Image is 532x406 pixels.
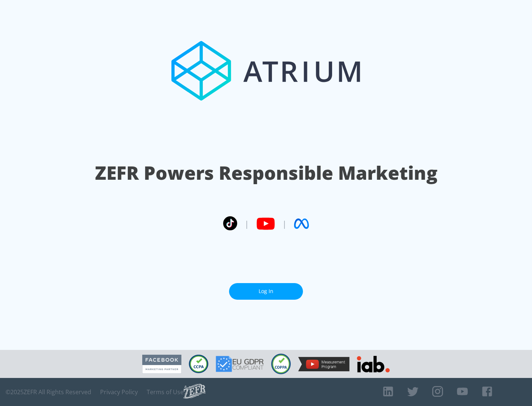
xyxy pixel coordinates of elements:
img: CCPA Compliant [189,355,208,373]
span: | [282,218,287,229]
a: Log In [229,283,303,300]
img: COPPA Compliant [271,354,291,374]
a: Privacy Policy [100,388,138,396]
span: | [245,218,249,229]
img: YouTube Measurement Program [298,357,349,371]
img: IAB [357,356,390,372]
img: Facebook Marketing Partner [142,355,181,374]
h1: ZEFR Powers Responsible Marketing [95,160,437,186]
span: © 2025 ZEFR All Rights Reserved [6,388,91,396]
img: GDPR Compliant [216,356,264,372]
a: Terms of Use [147,388,184,396]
